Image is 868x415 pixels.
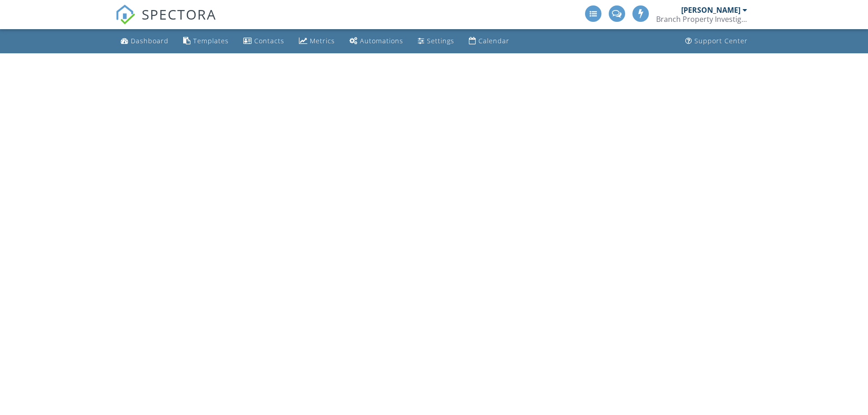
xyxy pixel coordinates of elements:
[682,33,751,50] a: Support Center
[694,36,748,45] div: Support Center
[180,33,232,50] a: Templates
[310,36,335,45] div: Metrics
[346,33,407,50] a: Automations (Advanced)
[142,5,216,24] span: SPECTORA
[414,33,458,50] a: Settings
[427,36,454,45] div: Settings
[193,36,229,45] div: Templates
[115,5,135,25] img: The Best Home Inspection Software - Spectora
[295,33,339,50] a: Metrics
[360,36,403,45] div: Automations
[131,36,169,45] div: Dashboard
[117,33,172,50] a: Dashboard
[115,12,216,31] a: SPECTORA
[478,36,509,45] div: Calendar
[681,5,740,15] div: [PERSON_NAME]
[240,33,288,50] a: Contacts
[656,15,747,24] div: Branch Property Investigations
[465,33,513,50] a: Calendar
[254,36,284,45] div: Contacts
